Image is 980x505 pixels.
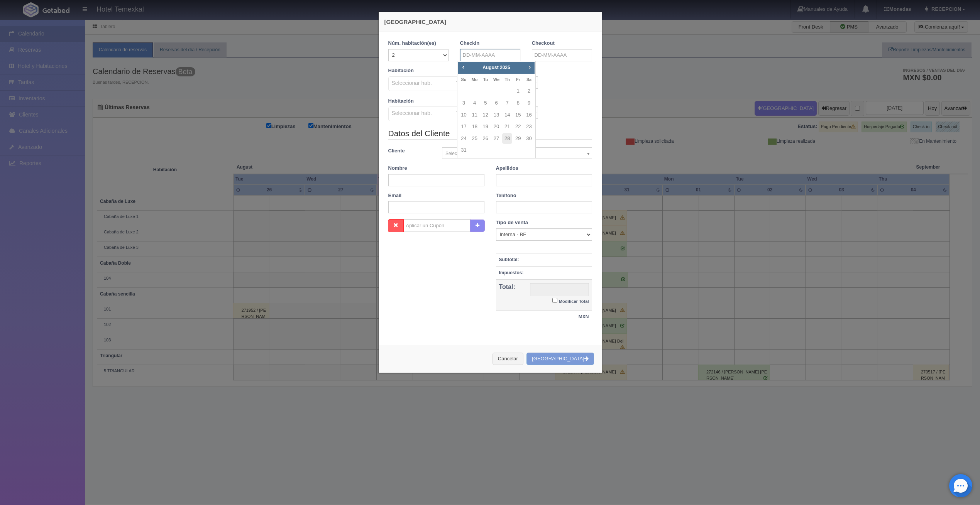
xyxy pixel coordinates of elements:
span: Wednesday [493,77,499,82]
a: Next [525,63,534,71]
th: Impuestos: [496,266,527,279]
label: Nombre [388,165,407,172]
a: 22 [513,121,523,132]
a: 11 [470,110,480,121]
input: DD-MM-AAAA [532,49,592,61]
a: 24 [459,133,469,144]
label: Cliente [383,147,437,155]
th: Subtotal: [496,253,527,267]
span: Friday [516,77,520,82]
a: 9 [524,98,534,109]
span: Thursday [505,77,510,82]
a: 6 [491,98,501,109]
a: 4 [470,98,480,109]
span: Saturday [526,77,531,82]
a: 16 [524,110,534,121]
label: Checkin [460,40,480,47]
a: 19 [481,121,491,132]
h4: [GEOGRAPHIC_DATA] [384,18,596,26]
span: Next [526,64,533,70]
legend: Datos del Cliente [388,128,592,140]
a: 30 [524,133,534,144]
span: Monday [472,77,478,82]
a: 10 [459,110,469,121]
label: Habitación [388,67,414,74]
a: 17 [459,121,469,132]
button: Cancelar [493,353,523,365]
a: 21 [502,121,512,132]
span: 2025 [500,65,510,70]
a: 1 [513,86,523,97]
span: Seleccionar hab. [392,108,432,117]
a: Seleccionar / Crear cliente [442,147,592,159]
span: August [482,65,498,70]
th: Total: [496,280,527,311]
label: Teléfono [496,192,516,199]
a: 27 [491,133,501,144]
small: Modificar Total [559,299,589,304]
a: 29 [513,133,523,144]
a: 7 [502,98,512,109]
a: 12 [481,110,491,121]
label: Apellidos [496,165,519,172]
a: 26 [481,133,491,144]
input: Modificar Total [552,298,557,303]
a: 20 [491,121,501,132]
a: 14 [502,110,512,121]
a: 8 [513,98,523,109]
a: Prev [459,63,467,71]
a: 28 [502,133,512,144]
a: 15 [513,110,523,121]
span: Seleccionar / Crear cliente [445,148,582,159]
a: 2 [524,86,534,97]
span: Seleccionar hab. [392,78,432,87]
strong: MXN [579,314,589,319]
a: 31 [459,145,469,156]
a: 5 [481,98,491,109]
label: Tipo de venta [496,219,528,226]
a: 18 [470,121,480,132]
a: 3 [459,98,469,109]
label: Email [388,192,402,199]
a: 25 [470,133,480,144]
label: Habitación [388,98,414,105]
label: Checkout [532,40,555,47]
span: Tuesday [483,77,488,82]
a: 13 [491,110,501,121]
input: DD-MM-AAAA [460,49,520,61]
input: Aplicar un Cupón [403,219,471,231]
a: 23 [524,121,534,132]
span: Sunday [461,77,467,82]
label: Núm. habitación(es) [388,40,436,47]
span: Prev [460,64,466,70]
